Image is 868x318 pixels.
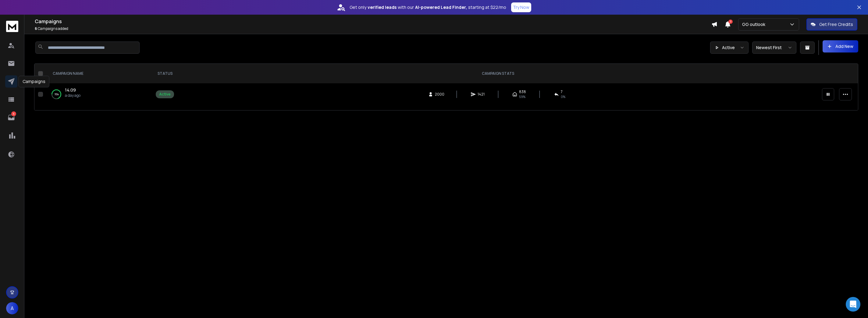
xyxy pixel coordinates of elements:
span: 14.09 [65,87,76,93]
button: Try Now [511,2,531,12]
button: Add New [823,40,858,52]
p: GG outlook [742,21,768,27]
strong: AI-powered Lead Finder, [415,4,467,10]
th: CAMPAIGN STATS [178,64,818,83]
p: Campaigns added [35,26,711,31]
span: 7 [728,20,733,24]
div: Active [159,92,171,97]
span: 1421 [478,92,485,97]
img: logo [6,21,18,32]
p: Active [722,45,735,51]
span: 59 % [519,94,525,99]
p: a day ago [65,93,80,98]
span: 6 [35,26,37,31]
p: 70 % [54,91,59,97]
p: Get Free Credits [819,21,853,27]
button: A [6,302,18,314]
button: Get Free Credits [806,18,857,31]
p: Try Now [513,4,529,10]
a: 14.09 [65,87,76,93]
th: STATUS [152,64,178,83]
a: 5 [5,111,17,124]
div: Open Intercom Messenger [846,297,860,312]
span: 7 [561,89,563,94]
th: CAMPAIGN NAME [45,64,152,83]
span: 0 % [561,94,565,99]
span: 2000 [435,92,444,97]
div: Campaigns [19,76,49,87]
strong: verified leads [368,4,397,10]
span: 838 [519,89,526,94]
h1: Campaigns [35,18,711,25]
p: 5 [11,111,16,116]
td: 70%14.09a day ago [45,83,152,105]
button: Newest First [752,42,796,54]
p: Get only with our starting at $22/mo [350,4,506,10]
